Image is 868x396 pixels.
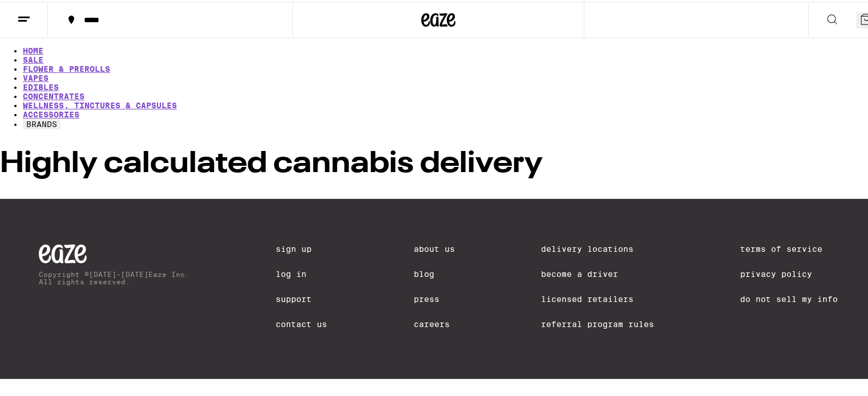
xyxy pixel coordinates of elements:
[740,293,838,302] a: Do Not Sell My Info
[740,268,838,277] a: Privacy Policy
[276,293,327,302] a: Support
[23,117,60,128] button: BRANDS
[23,81,59,90] a: EDIBLES
[23,63,110,72] a: FLOWER & PREROLLS
[23,90,84,99] a: CONCENTRATES
[414,268,455,277] a: Blog
[541,243,654,252] a: Delivery Locations
[541,268,654,277] a: Become a Driver
[414,293,455,302] a: Press
[23,99,177,108] a: WELLNESS, TINCTURES & CAPSULES
[23,72,49,81] a: VAPES
[23,108,79,117] a: ACCESSORIES
[39,269,189,284] p: Copyright © [DATE]-[DATE] Eaze Inc. All rights reserved.
[23,54,43,63] a: SALE
[541,293,654,302] a: Licensed Retailers
[23,44,43,54] a: HOME
[276,268,327,277] a: Log In
[414,243,455,252] a: About Us
[740,243,838,252] a: Terms of Service
[276,318,327,327] a: Contact Us
[276,243,327,252] a: Sign Up
[541,318,654,327] a: Referral Program Rules
[414,318,455,327] a: Careers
